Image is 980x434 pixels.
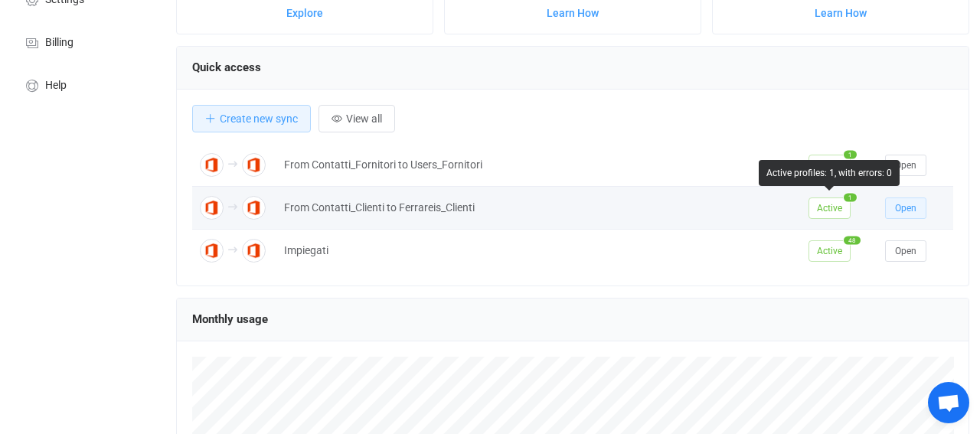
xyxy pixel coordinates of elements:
span: Billing [45,37,73,49]
img: Office 365 Contacts [200,239,224,263]
button: Open [885,197,926,219]
button: View all [318,105,395,132]
a: Open [885,201,926,214]
span: 1 [844,193,857,201]
a: Learn How [815,7,867,19]
span: Active [808,155,851,176]
img: Office 365 Contacts [242,239,266,263]
div: From Contatti_Fornitori to Users_Fornitori [276,156,801,174]
span: Open [895,203,916,214]
span: Create new sync [220,113,298,125]
img: Office 365 Contacts [200,196,224,220]
div: Open chat [928,382,969,423]
span: Active [808,240,851,262]
div: Active profiles: 1, with errors: 0 [759,160,900,186]
div: From Contatti_Clienti to Ferrareis_Clienti [276,199,801,217]
span: Monthly usage [192,312,268,326]
span: 1 [844,150,857,158]
img: Office 365 Contacts [242,196,266,220]
img: Office 365 Contacts [242,153,266,177]
button: Create new sync [192,105,311,132]
span: 48 [844,236,861,244]
a: Explore [286,7,323,19]
span: View all [346,113,382,125]
div: Impiegati [276,242,801,259]
a: Learn How [547,7,599,19]
a: Open [885,158,926,171]
button: Open [885,155,926,176]
span: Open [895,160,916,171]
span: Open [895,246,916,256]
a: Billing [8,20,161,63]
a: Open [885,244,926,256]
span: Quick access [192,60,261,74]
a: Help [8,63,161,106]
span: Active [808,197,851,219]
img: Office 365 Contacts [200,153,224,177]
span: Help [45,80,67,92]
button: Open [885,240,926,262]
